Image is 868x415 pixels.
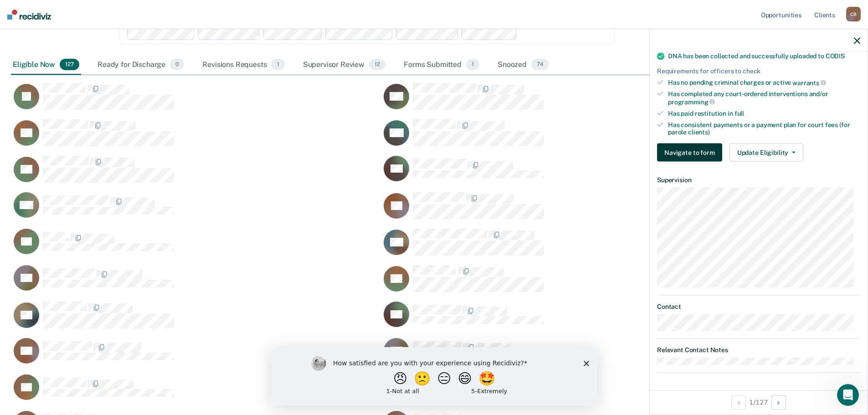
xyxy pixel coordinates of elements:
[729,143,803,162] button: Update Eligibility
[301,55,387,75] div: Supervisor Review
[11,155,381,192] div: CaseloadOpportunityCell-1006981
[11,82,381,119] div: CaseloadOpportunityCell-1126071
[381,82,751,119] div: CaseloadOpportunityCell-6815006
[792,79,826,86] span: warrants
[381,155,751,192] div: CaseloadOpportunityCell-6512276
[11,119,381,155] div: CaseloadOpportunityCell-1080959
[381,192,751,228] div: CaseloadOpportunityCell-0205933
[668,121,860,136] div: Has consistent payments or a payment plan for court fees (for parole
[771,395,786,410] button: Next Opportunity
[11,265,381,301] div: CaseloadOpportunityCell-6431754
[731,395,746,410] button: Previous Opportunity
[531,59,549,71] span: 74
[668,52,860,60] div: DNA has been collected and successfully uploaded to
[271,347,597,406] iframe: Survey by Kim from Recidiviz
[381,265,751,301] div: CaseloadOpportunityCell-6971822
[846,7,861,21] div: C B
[826,52,845,59] span: CODIS
[271,59,284,71] span: 1
[650,390,868,414] div: 1 / 127
[657,143,726,162] a: Navigate to form link
[688,128,710,136] span: clients)
[11,301,381,338] div: CaseloadOpportunityCell-1102587
[402,55,481,75] div: Forms Submitted
[657,176,860,184] dt: Supervision
[11,192,381,228] div: CaseloadOpportunityCell-6107177
[381,228,751,265] div: CaseloadOpportunityCell-0035193
[837,384,859,406] iframe: Intercom live chat
[734,109,744,117] span: full
[60,59,79,71] span: 127
[381,338,751,374] div: CaseloadOpportunityCell-6020269
[668,78,860,87] div: Has no pending criminal charges or active
[381,301,751,338] div: CaseloadOpportunityCell-6810616
[657,67,860,75] div: Requirements for officers to check
[369,59,385,71] span: 12
[96,55,186,75] div: Ready for Discharge
[668,98,715,105] span: programming
[657,143,722,162] button: Navigate to form
[170,59,184,71] span: 0
[668,109,860,117] div: Has paid restitution in
[381,119,751,155] div: CaseloadOpportunityCell-6968082
[200,55,286,75] div: Revisions Requests
[657,346,860,354] dt: Relevant Contact Notes
[466,59,479,71] span: 1
[11,228,381,265] div: CaseloadOpportunityCell-6801157
[11,55,81,75] div: Eligible Now
[11,338,381,374] div: CaseloadOpportunityCell-6364696
[11,374,381,410] div: CaseloadOpportunityCell-6485410
[668,90,860,106] div: Has completed any court-ordered interventions and/or
[7,10,51,20] img: Recidiviz
[496,55,551,75] div: Snoozed
[657,302,860,310] dt: Contact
